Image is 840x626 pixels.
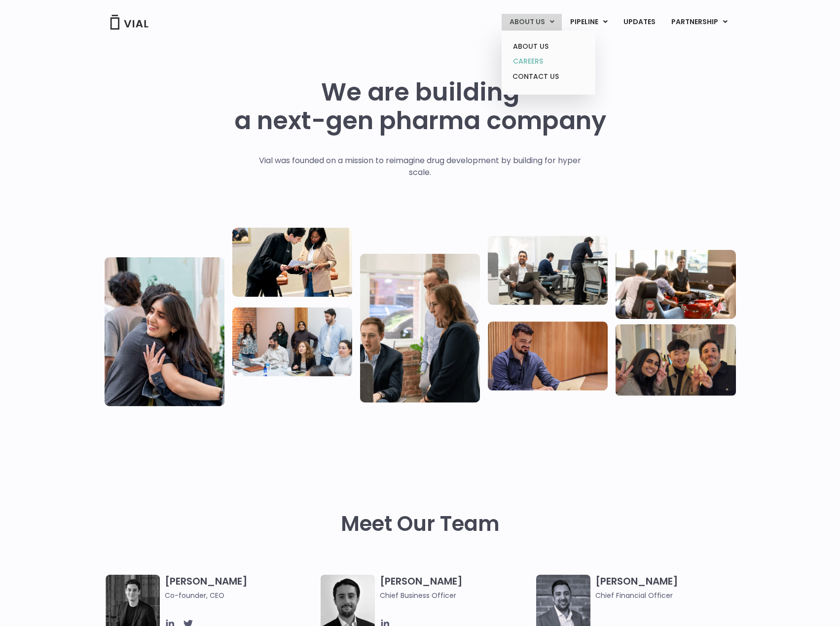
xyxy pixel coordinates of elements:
[505,39,591,54] a: ABOUT US
[502,14,562,31] a: ABOUT USMenu Toggle
[249,155,591,178] p: Vial was founded on a mission to reimagine drug development by building for hyper scale.
[488,236,608,305] img: Three people working in an office
[505,54,591,69] a: CAREERS
[380,575,531,601] h3: [PERSON_NAME]
[110,15,149,30] img: Vial Logo
[488,321,608,390] img: Man working at a computer
[165,575,316,601] h3: [PERSON_NAME]
[562,14,615,31] a: PIPELINEMenu Toggle
[105,257,224,406] img: Vial Life
[616,250,735,319] img: Group of people playing whirlyball
[505,69,591,85] a: CONTACT US
[234,78,606,135] h1: We are building a next-gen pharma company
[595,575,747,601] h3: [PERSON_NAME]
[616,324,735,395] img: Group of 3 people smiling holding up the peace sign
[380,590,531,601] span: Chief Business Officer
[341,512,500,536] h2: Meet Our Team
[360,253,480,402] img: Group of three people standing around a computer looking at the screen
[232,307,352,376] img: Eight people standing and sitting in an office
[616,14,663,31] a: UPDATES
[165,590,316,601] span: Co-founder, CEO
[595,590,747,601] span: Chief Financial Officer
[232,228,352,297] img: Two people looking at a paper talking.
[663,14,735,31] a: PARTNERSHIPMenu Toggle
